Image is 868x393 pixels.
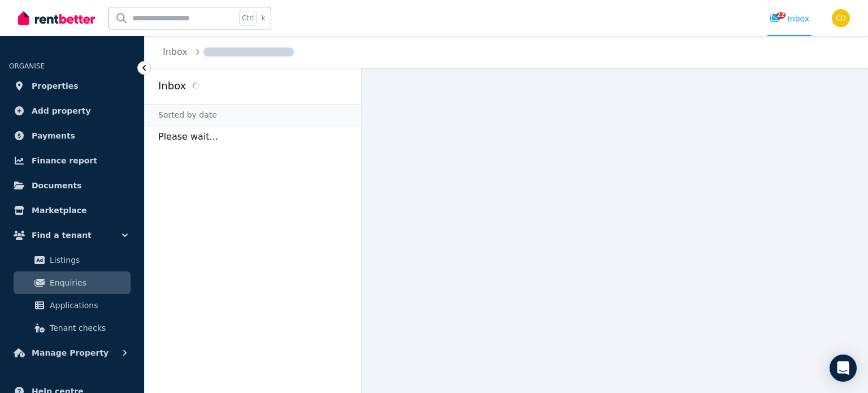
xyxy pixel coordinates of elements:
[50,253,126,267] span: Listings
[163,46,188,57] a: Inbox
[9,342,135,364] button: Manage Property
[261,14,265,23] span: k
[9,124,135,147] a: Payments
[18,10,95,27] img: RentBetter
[158,78,186,94] h2: Inbox
[14,294,131,317] a: Applications
[32,79,79,93] span: Properties
[32,129,75,142] span: Payments
[770,13,809,24] div: Inbox
[776,12,785,19] span: 22
[9,224,135,247] button: Find a tenant
[14,249,131,271] a: Listings
[50,321,126,335] span: Tenant checks
[9,199,135,222] a: Marketplace
[9,174,135,197] a: Documents
[50,299,126,312] span: Applications
[32,346,108,360] span: Manage Property
[9,149,135,172] a: Finance report
[145,36,307,68] nav: Breadcrumb
[9,62,45,70] span: ORGANISE
[32,179,82,192] span: Documents
[14,271,131,294] a: Enquiries
[830,355,857,382] div: Open Intercom Messenger
[32,154,97,167] span: Finance report
[9,100,135,122] a: Add property
[9,75,135,97] a: Properties
[50,276,126,290] span: Enquiries
[32,104,91,118] span: Add property
[14,317,131,339] a: Tenant checks
[832,9,850,27] img: Chris Dimitropoulos
[32,228,92,242] span: Find a tenant
[239,11,257,25] span: Ctrl
[32,204,86,217] span: Marketplace
[145,126,361,148] p: Please wait...
[145,104,361,126] div: Sorted by date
